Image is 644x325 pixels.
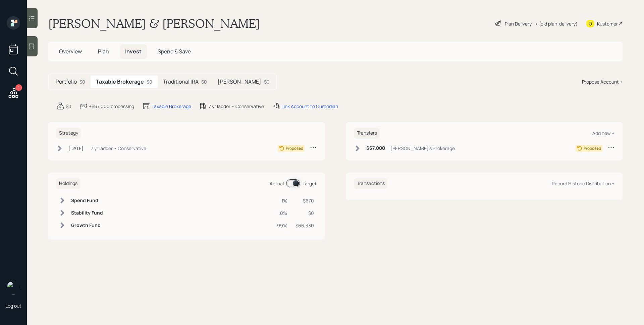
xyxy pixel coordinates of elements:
div: Kustomer [597,20,618,27]
div: 0% [277,210,287,217]
div: $0 [147,78,152,85]
h6: Strategy [56,128,81,139]
div: $0 [201,78,207,85]
div: $0 [296,210,314,217]
div: 7 yr ladder • Conservative [209,103,264,110]
h1: [PERSON_NAME] & [PERSON_NAME] [48,16,260,31]
img: james-distasi-headshot.png [7,281,20,294]
div: 99% [277,222,287,229]
div: Taxable Brokerage [152,103,191,110]
div: $670 [296,197,314,204]
div: 7 yr ladder • Conservative [91,145,146,152]
div: $0 [264,78,270,85]
span: Spend & Save [158,48,191,55]
div: Log out [5,303,21,309]
div: Propose Account + [582,78,623,85]
div: Record Historic Distribution + [552,180,614,187]
span: Overview [59,48,82,55]
div: +$67,000 processing [89,103,134,110]
div: Link Account to Custodian [281,103,338,110]
div: $66,330 [296,222,314,229]
div: 1% [277,197,287,204]
h6: Stability Fund [71,210,103,216]
div: • (old plan-delivery) [535,20,578,27]
h6: Holdings [56,178,80,189]
div: $0 [79,78,85,85]
div: Proposed [584,145,601,151]
h6: $67,000 [366,145,385,151]
div: [PERSON_NAME]'s Brokerage [390,145,455,152]
h5: Traditional IRA [163,79,199,85]
h6: Growth Fund [71,223,103,228]
div: [DATE] [68,145,84,152]
h6: Spend Fund [71,198,103,203]
h6: Transactions [354,178,387,189]
div: Plan Delivery [505,20,532,27]
span: Plan [98,48,109,55]
div: Add new + [592,130,614,136]
h5: Portfolio [56,79,77,85]
h5: Taxable Brokerage [96,79,144,85]
div: Proposed [286,145,303,151]
div: 1 [15,84,22,91]
div: Target [303,180,317,187]
h5: [PERSON_NAME] [218,79,261,85]
div: Actual [270,180,284,187]
div: $0 [66,103,71,110]
span: Invest [125,48,142,55]
h6: Transfers [354,128,380,139]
